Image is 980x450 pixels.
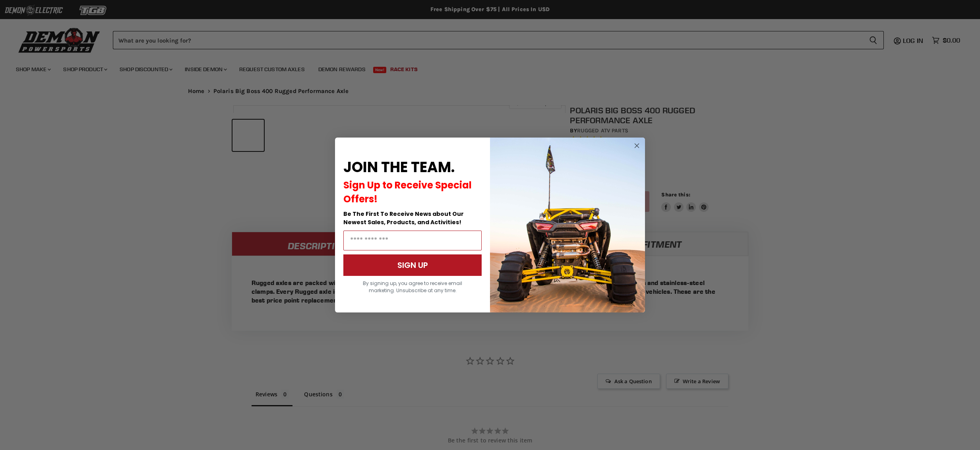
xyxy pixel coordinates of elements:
[343,231,482,250] input: Email Address
[343,254,482,276] button: SIGN UP
[343,178,472,206] span: Sign Up to Receive Special Offers!
[363,280,462,294] span: By signing up, you agree to receive email marketing. Unsubscribe at any time.
[490,138,645,312] img: a9095488-b6e7-41ba-879d-588abfab540b.jpeg
[343,157,455,177] span: JOIN THE TEAM.
[343,210,464,226] span: Be The First To Receive News about Our Newest Sales, Products, and Activities!
[632,141,642,151] button: Close dialog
